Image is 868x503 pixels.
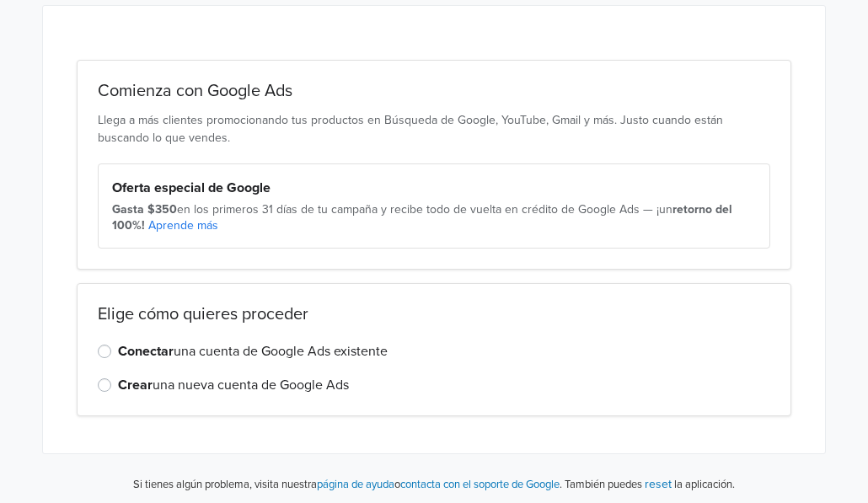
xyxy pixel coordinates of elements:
[133,477,562,494] p: Si tienes algún problema, visita nuestra o .
[400,478,560,491] a: contacta con el soporte de Google
[98,111,770,147] p: Llega a más clientes promocionando tus productos en Búsqueda de Google, YouTube, Gmail y más. Jus...
[118,341,388,361] label: una cuenta de Google Ads existente
[112,179,271,196] strong: Oferta especial de Google
[645,474,672,494] button: reset
[317,478,394,491] a: página de ayuda
[118,375,349,395] label: una nueva cuenta de Google Ads
[98,304,770,324] h2: Elige cómo quieres proceder
[147,202,177,217] strong: $350
[112,202,144,217] strong: Gasta
[118,343,174,360] strong: Conectar
[98,81,770,101] h2: Comienza con Google Ads
[148,218,218,233] a: Aprende más
[118,377,153,393] strong: Crear
[112,201,756,234] div: en los primeros 31 días de tu campaña y recibe todo de vuelta en crédito de Google Ads — ¡un
[562,474,735,494] p: También puedes la aplicación.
